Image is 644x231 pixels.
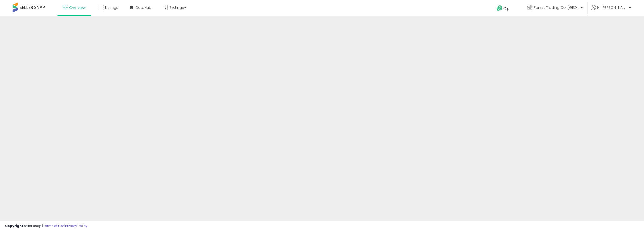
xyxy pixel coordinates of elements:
[496,5,503,11] i: Get Help
[534,5,579,10] span: Forest Trading Co. [GEOGRAPHIC_DATA]
[65,223,87,228] a: Privacy Policy
[597,5,627,10] span: Hi [PERSON_NAME]
[69,5,86,10] span: Overview
[5,224,87,228] div: seller snap | |
[503,7,509,11] span: Help
[591,5,631,16] a: Hi [PERSON_NAME]
[43,223,64,228] a: Terms of Use
[105,5,118,10] span: Listings
[136,5,151,10] span: DataHub
[5,223,23,228] strong: Copyright
[493,1,519,16] a: Help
